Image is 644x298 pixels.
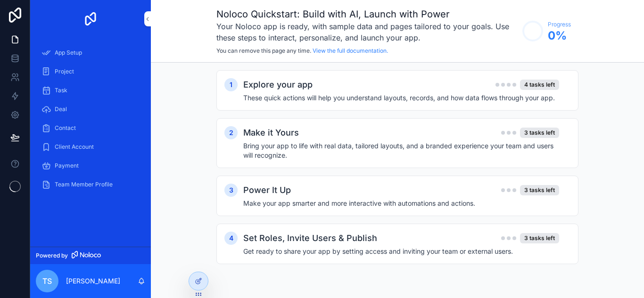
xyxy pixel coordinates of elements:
h1: Noloco Quickstart: Build with AI, Launch with Power [216,8,518,21]
span: Deal [55,105,67,113]
a: Deal [36,101,145,118]
p: [PERSON_NAME] [66,276,120,286]
a: Client Account [36,138,145,155]
a: Team Member Profile [36,176,145,193]
h3: Your Noloco app is ready, with sample data and pages tailored to your goals. Use these steps to i... [216,21,518,43]
span: Powered by [36,252,68,259]
a: App Setup [36,44,145,61]
span: App Setup [55,49,82,56]
span: Contact [55,124,76,132]
div: scrollable content [30,38,151,205]
span: Progress [548,21,571,28]
a: Powered by [30,247,151,264]
img: App logo [83,11,98,26]
span: Team Member Profile [55,181,113,188]
a: Project [36,63,145,80]
span: You can remove this page any time. [216,47,311,54]
span: Project [55,68,74,75]
span: Task [55,87,67,94]
a: Contact [36,120,145,137]
a: View the full documentation. [313,47,388,54]
span: 0 % [548,28,571,43]
span: TS [42,275,52,287]
span: Client Account [55,143,94,151]
a: Payment [36,157,145,174]
span: Payment [55,162,79,169]
a: Task [36,82,145,99]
